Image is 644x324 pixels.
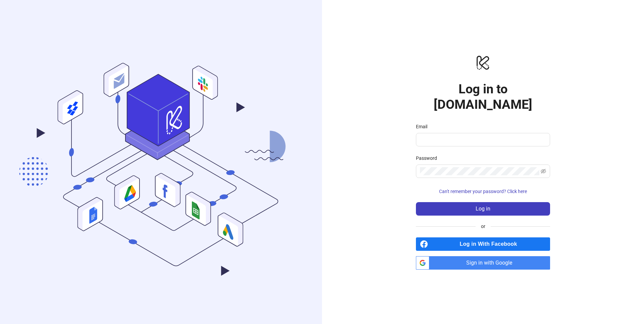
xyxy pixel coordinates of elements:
[416,154,441,162] label: Password
[476,223,491,230] span: or
[416,81,550,112] h1: Log in to [DOMAIN_NAME]
[416,123,432,130] label: Email
[416,189,550,194] a: Can't remember your password? Click here
[432,256,550,270] span: Sign in with Google
[416,186,550,197] button: Can't remember your password? Click here
[476,206,490,212] span: Log in
[541,169,546,174] span: eye-invisible
[420,136,545,144] input: Email
[416,256,550,270] a: Sign in with Google
[431,237,550,251] span: Log in With Facebook
[439,189,527,194] span: Can't remember your password? Click here
[416,237,550,251] a: Log in With Facebook
[420,167,539,175] input: Password
[416,202,550,216] button: Log in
